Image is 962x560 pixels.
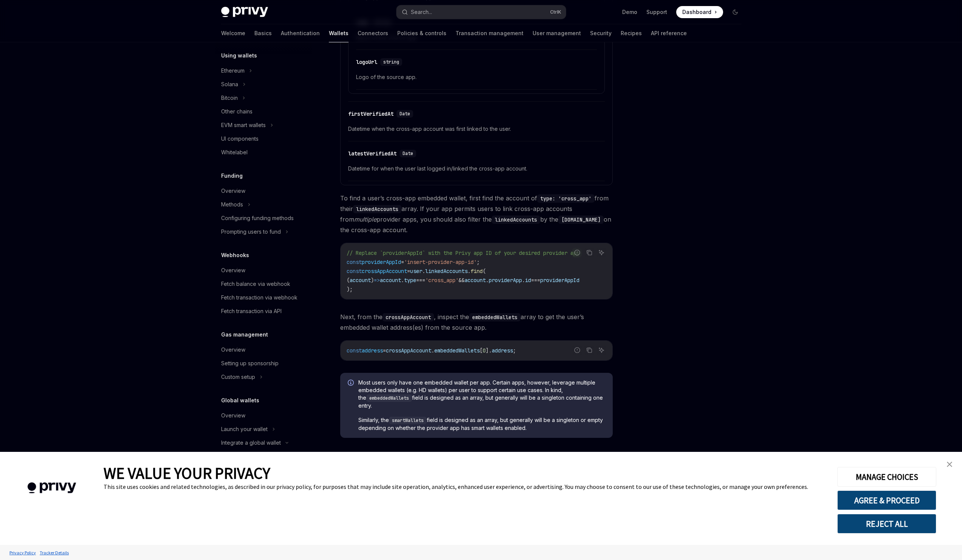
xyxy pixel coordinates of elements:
div: Overview [221,186,245,195]
span: Datetime for when the user last logged in/linked the cross-app account. [348,164,605,173]
span: && [459,277,465,284]
a: Overview [215,343,312,357]
a: Overview [215,409,312,422]
span: . [522,277,525,284]
a: Overview [215,184,312,198]
code: embeddedWallets [366,394,412,402]
div: Overview [221,266,245,275]
span: [ [480,347,483,354]
a: Wallets [329,24,349,42]
span: WE VALUE YOUR PRIVACY [104,463,270,483]
div: Solana [221,80,238,89]
span: . [468,268,471,275]
h5: Using wallets [221,51,257,60]
a: Fetch balance via webhook [215,277,312,291]
span: id [525,277,531,284]
span: Dashboard [682,8,711,16]
button: Ask AI [596,248,606,258]
span: Logo of the source app. [356,73,597,82]
span: 'cross_app' [425,277,459,284]
div: logoUrl [356,58,377,66]
span: Next, from the , inspect the array to get the user’s embedded wallet address(es) from the source ... [340,312,613,333]
a: Dashboard [676,6,723,18]
div: latestVerifiedAt [348,150,397,157]
button: REJECT ALL [837,514,936,534]
div: Other chains [221,107,253,116]
button: MANAGE CHOICES [837,467,936,487]
span: account [465,277,486,284]
a: Fetch transaction via API [215,304,312,318]
a: close banner [942,457,957,472]
span: embeddedWallets [434,347,480,354]
h5: Global wallets [221,396,259,405]
span: providerAppId [540,277,579,284]
div: Fetch transaction via API [221,307,282,316]
span: = [383,347,386,354]
a: Setting up sponsorship [215,357,312,370]
code: embeddedWallets [469,313,521,321]
button: Copy the contents from the code block [584,345,594,355]
span: string [383,59,399,65]
span: . [431,347,434,354]
a: Recipes [621,24,642,42]
button: Toggle dark mode [729,6,741,18]
span: ]. [486,347,492,354]
a: Whitelabel [215,146,312,159]
span: ( [483,268,486,275]
a: Policies & controls [397,24,446,42]
a: Configuring funding methods [215,211,312,225]
a: User management [533,24,581,42]
a: UI components [215,132,312,146]
a: Tracker Details [38,546,71,559]
div: Methods [221,200,243,209]
span: Similarly, the field is designed as an array, but generally will be a singleton or empty dependin... [358,416,605,432]
code: crossAppAccount [383,313,434,321]
span: . [401,277,404,284]
span: type [404,277,416,284]
span: ( [347,277,350,284]
button: Search...CtrlK [397,5,566,19]
span: = [401,259,404,265]
span: 'insert-provider-app-id' [404,259,477,265]
span: ) [371,277,374,284]
span: crossAppAccount [362,268,407,275]
div: Ethereum [221,66,245,75]
a: Overview [215,450,312,463]
span: ); [347,286,353,293]
div: Search... [411,8,432,17]
div: Fetch transaction via webhook [221,293,297,302]
a: Fetch transaction via webhook [215,291,312,304]
span: address [492,347,513,354]
button: Report incorrect code [572,248,582,258]
span: ; [513,347,516,354]
span: . [422,268,425,275]
span: 0 [483,347,486,354]
span: Most users only have one embedded wallet per app. Certain apps, however, leverage multiple embedd... [358,379,605,410]
em: multiple [354,216,376,223]
img: close banner [947,462,952,467]
span: const [347,268,362,275]
span: const [347,347,362,354]
a: Transaction management [455,24,524,42]
button: AGREE & PROCEED [837,490,936,510]
span: === [531,277,540,284]
div: Whitelabel [221,148,248,157]
code: linkedAccounts [492,216,540,224]
span: find [471,268,483,275]
span: . [486,277,489,284]
a: Basics [254,24,272,42]
div: This site uses cookies and related technologies, as described in our privacy policy, for purposes... [104,483,826,490]
span: Datetime when the cross-app account was first linked to the user. [348,124,605,133]
span: crossAppAccount [386,347,431,354]
div: Setting up sponsorship [221,359,279,368]
span: Ctrl K [550,9,561,15]
span: address [362,347,383,354]
h5: Webhooks [221,251,249,260]
div: EVM smart wallets [221,121,266,130]
a: Authentication [281,24,320,42]
span: providerAppId [362,259,401,265]
span: const [347,259,362,265]
span: // Replace `providerAppId` with the Privy app ID of your desired provider app [347,250,579,256]
div: Launch your wallet [221,425,268,434]
button: Ask AI [596,345,606,355]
